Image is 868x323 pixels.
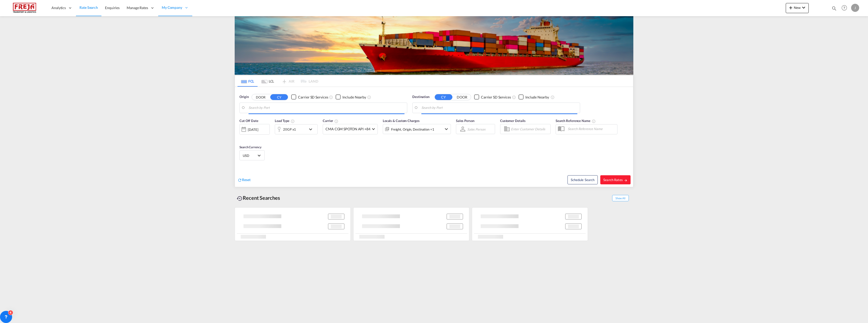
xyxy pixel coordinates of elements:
md-icon: Unchecked: Search for CY (Container Yard) services for all selected carriers.Checked : Search for... [329,95,333,99]
md-icon: icon-arrow-right [624,179,628,182]
md-datepicker: Select [239,134,243,141]
span: Search Currency [239,145,261,149]
div: Origin DOOR CY Checkbox No InkUnchecked: Search for CY (Container Yard) services for all selected... [235,87,633,187]
md-select: Select Currency: $ USDUnited States Dollar [242,152,262,159]
div: 20GP x1icon-chevron-down [275,124,318,134]
span: Origin [239,94,249,100]
span: Enquiries [105,6,120,10]
div: Include Nearby [525,95,549,100]
md-icon: icon-chevron-down [443,126,449,132]
input: Search by Port [421,104,577,112]
md-select: Sales Person [467,126,486,133]
div: Freight Origin Destination Factory Stuffing [391,126,434,133]
md-tab-item: FCL [237,76,258,87]
span: Load Type [275,119,295,123]
md-checkbox: Checkbox No Ink [474,94,511,100]
div: J [851,4,859,12]
input: Search by Port [249,104,404,112]
md-icon: icon-information-outline [291,119,295,123]
md-icon: Unchecked: Search for CY (Container Yard) services for all selected carriers.Checked : Search for... [512,95,516,99]
button: CY [270,94,288,100]
span: Destination [412,94,429,100]
div: Help [840,4,851,13]
md-icon: icon-chevron-down [308,126,316,132]
div: [DATE] [239,124,270,135]
span: Cut Off Date [239,119,258,123]
div: icon-refreshReset [237,177,251,183]
div: Freight Origin Destination Factory Stuffingicon-chevron-down [383,124,451,134]
div: Carrier SD Services [481,95,511,100]
span: Customer Details [500,119,526,123]
span: Carrier [323,119,338,123]
span: CMA CGM SPOTON API +84 [325,127,370,132]
img: LCL+%26+FCL+BACKGROUND.png [235,16,633,75]
md-icon: Your search will be saved by the below given name [592,119,596,123]
img: 586607c025bf11f083711d99603023e7.png [8,2,42,14]
md-icon: icon-refresh [237,178,242,182]
span: USD [243,153,257,158]
md-checkbox: Checkbox No Ink [291,94,328,100]
md-checkbox: Checkbox No Ink [519,94,549,100]
md-pagination-wrapper: Use the left and right arrow keys to navigate between tabs [237,76,318,87]
md-tab-item: LCL [258,76,278,87]
button: CY [435,94,452,100]
md-icon: Unchecked: Ignores neighbouring ports when fetching rates.Checked : Includes neighbouring ports w... [551,95,555,99]
span: Sales Person [456,119,474,123]
span: Help [840,4,849,12]
button: Search Ratesicon-arrow-right [600,175,631,184]
md-icon: icon-magnify [831,6,837,11]
md-icon: icon-plus 400-fg [788,5,794,11]
span: Search Rates [603,178,628,182]
button: Note: By default Schedule search will only considerorigin ports, destination ports and cut off da... [567,175,598,184]
div: [DATE] [248,127,258,132]
span: Search Reference Name [556,119,596,123]
span: Reset [242,178,251,182]
span: Analytics [51,5,66,10]
span: Manage Rates [127,5,148,10]
md-icon: icon-chevron-down [801,5,807,11]
input: Enter Customer Details [511,125,549,133]
md-icon: icon-backup-restore [237,195,243,202]
input: Search Reference Name [565,125,617,133]
button: DOOR [252,94,269,100]
span: Rate Search [79,5,98,10]
button: icon-plus 400-fgNewicon-chevron-down [786,3,809,13]
span: New [788,6,807,10]
div: Include Nearby [342,95,366,100]
div: Carrier SD Services [298,95,328,100]
span: My Company [162,5,182,10]
button: DOOR [453,94,471,100]
div: Recent Searches [235,192,282,204]
md-icon: The selected Trucker/Carrierwill be displayed in the rate results If the rates are from another f... [334,119,338,123]
md-icon: Unchecked: Ignores neighbouring ports when fetching rates.Checked : Includes neighbouring ports w... [367,95,371,99]
iframe: Chat [4,296,21,315]
md-checkbox: Checkbox No Ink [336,94,366,100]
span: Show All [612,195,629,201]
div: icon-magnify [831,6,837,13]
span: Locals & Custom Charges [383,119,420,123]
div: 20GP x1 [283,126,296,133]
